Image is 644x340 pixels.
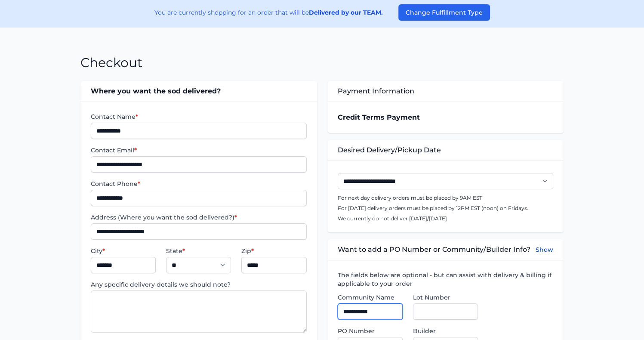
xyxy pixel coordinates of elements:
p: We currently do not deliver [DATE]/[DATE] [338,215,553,222]
strong: Delivered by our TEAM. [309,9,383,16]
label: Contact Name [91,112,306,121]
span: Want to add a PO Number or Community/Builder Info? [338,244,530,255]
label: PO Number [338,327,403,335]
label: Contact Phone [91,179,306,188]
strong: Credit Terms Payment [338,113,420,121]
label: Builder [413,327,478,335]
h1: Checkout [80,55,142,71]
button: Show [536,244,553,255]
label: Any specific delivery details we should note? [91,280,306,289]
button: Change Fulfillment Type [398,4,490,21]
p: For next day delivery orders must be placed by 9AM EST [338,195,553,201]
div: Where you want the sod delivered? [80,81,317,102]
label: Address (Where you want the sod delivered?) [91,213,306,222]
label: Zip [241,247,306,255]
label: The fields below are optional - but can assist with delivery & billing if applicable to your order [338,271,553,288]
div: Desired Delivery/Pickup Date [327,140,564,161]
div: Payment Information [327,81,564,102]
label: Lot Number [413,293,478,302]
p: For [DATE] delivery orders must be placed by 12PM EST (noon) on Fridays. [338,205,553,212]
label: Community Name [338,293,403,302]
label: State [166,247,231,255]
label: Contact Email [91,146,306,155]
label: City [91,247,156,255]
